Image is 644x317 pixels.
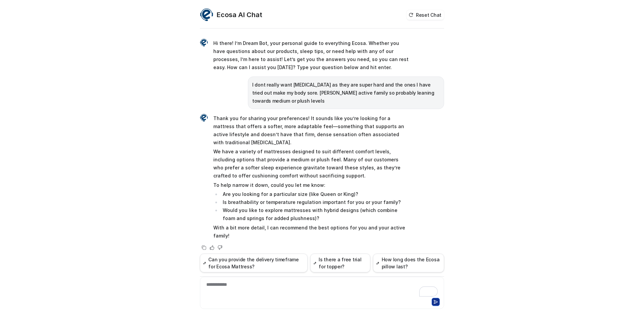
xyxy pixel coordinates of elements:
button: Can you provide the delivery timeframe for Ecosa Mattress? [200,254,308,272]
img: Widget [200,8,213,21]
img: Widget [200,39,208,47]
p: To help narrow it down, could you let me know: [213,181,410,189]
div: To enrich screen reader interactions, please activate Accessibility in Grammarly extension settings [202,281,442,297]
p: We have a variety of mattresses designed to suit different comfort levels, including options that... [213,148,410,180]
p: I dont really want [MEDICAL_DATA] as they are super hard and the ones I have tried out make my bo... [252,81,440,105]
p: Hi there! I’m Dream Bot, your personal guide to everything Ecosa. Whether you have questions abou... [213,39,410,71]
button: Is there a free trial for topper? [310,254,370,272]
img: Widget [200,114,208,122]
h2: Ecosa AI Chat [217,10,262,19]
li: Would you like to explore mattresses with hybrid designs (which combine foam and springs for adde... [221,206,410,222]
p: Thank you for sharing your preferences! It sounds like you’re looking for a mattress that offers ... [213,114,410,147]
p: With a bit more detail, I can recommend the best options for you and your active family! [213,224,410,240]
li: Are you looking for a particular size (like Queen or King)? [221,190,410,198]
button: How long does the Ecosa pillow last? [373,254,444,272]
li: Is breathability or temperature regulation important for you or your family? [221,198,410,206]
button: Reset Chat [407,10,444,20]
